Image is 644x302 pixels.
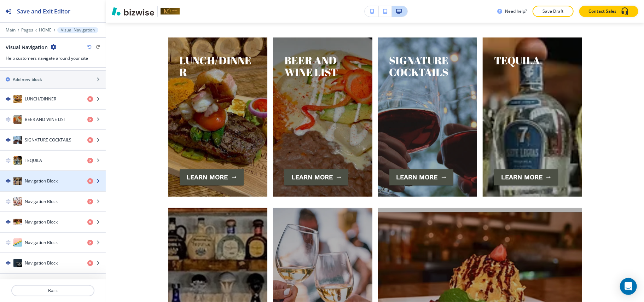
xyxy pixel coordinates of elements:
button: Contact Sales [579,6,638,17]
button: Main [6,28,16,33]
button: Learn More [494,169,558,185]
p: Visual Navigation [61,28,95,33]
button: Learn More [389,169,453,185]
h4: Navigation Block [25,260,58,266]
img: Drag [6,97,11,101]
img: Your Logo [161,8,180,14]
h3: Help customers navigate around your site [6,55,100,62]
img: Drag [6,220,11,225]
img: Drag [6,158,11,163]
img: Drag [6,261,11,266]
h4: BEER AND WINE LIST [25,116,66,123]
button: Back [11,285,94,296]
h4: Navigation Block [25,219,58,225]
button: Save Draft [533,6,574,17]
h4: SIGNATURE COCKTAILS [25,137,71,143]
img: Drag [6,138,11,143]
div: Open Intercom Messenger [620,278,637,295]
h4: Navigation Block [25,198,58,205]
h2: Add new block [13,76,42,83]
h4: Navigation Block [25,239,58,246]
img: Drag [6,199,11,204]
h2: Visual Navigation [6,43,48,51]
button: Learn More [180,169,244,185]
p: Save Draft [542,8,564,14]
p: Contact Sales [588,8,616,14]
img: Drag [6,117,11,122]
img: Drag [6,179,11,184]
button: Learn More [284,169,348,185]
h3: Need help? [505,8,527,14]
h4: LUNCH/DINNER [25,96,56,102]
h2: Save and Exit Editor [17,7,70,16]
h4: Navigation Block [25,178,58,184]
button: HOME [39,28,52,33]
img: Bizwise Logo [112,7,154,16]
p: Back [12,288,94,294]
button: Visual Navigation [57,27,98,33]
img: Drag [6,240,11,245]
p: TEQUILA [494,54,540,66]
h4: TEQUILA [25,157,42,164]
p: LUNCH/DINNER [180,54,256,78]
p: SIGNATURE COCKTAILS [389,54,466,78]
p: BEER AND WINE LIST [284,54,361,78]
button: Pages [21,28,33,33]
